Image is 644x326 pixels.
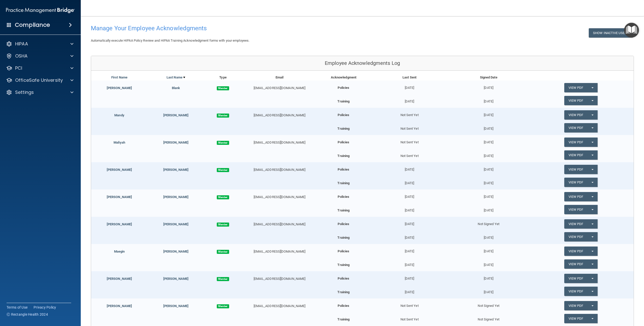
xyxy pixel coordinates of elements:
div: [DATE] [449,108,528,118]
a: Privacy Policy [34,305,56,310]
a: View PDF [564,83,587,92]
div: [EMAIL_ADDRESS][DOMAIN_NAME] [242,112,317,118]
a: View PDF [564,138,587,147]
a: [PERSON_NAME] [107,277,132,281]
div: [DATE] [370,244,449,254]
div: Not Signed Yet [449,314,528,322]
span: Ⓒ Rectangle Health 2024 [7,312,48,317]
span: Member [217,195,229,199]
div: [DATE] [370,189,449,200]
p: HIPAA [15,41,28,47]
a: OfficeSafe University [6,77,73,83]
div: [DATE] [449,135,528,145]
div: [DATE] [370,96,449,104]
a: Last Name [167,74,185,80]
div: Not Sent Yet [370,298,449,309]
a: [PERSON_NAME] [107,195,132,199]
a: [PERSON_NAME] [163,222,189,226]
span: Member [217,86,229,90]
b: Training [337,127,350,130]
b: Policies [338,304,349,308]
div: [DATE] [449,259,528,268]
b: Training [337,99,350,103]
p: OSHA [15,53,28,59]
a: View PDF [564,165,587,174]
span: Automatically execute HIPAA Policy Review and HIPAA Training Acknowledgment forms with your emplo... [91,39,249,42]
a: Mandy [114,113,124,117]
div: Employee Acknowledgments Log [91,56,634,71]
button: Open Resource Center [624,23,639,38]
a: View PDF [564,274,587,283]
div: [DATE] [449,232,528,241]
a: View PDF [564,219,587,229]
div: Last Sent [370,74,449,80]
div: [DATE] [370,232,449,241]
div: [EMAIL_ADDRESS][DOMAIN_NAME] [242,167,317,173]
a: View PDF [564,150,587,160]
span: Member [217,141,229,145]
div: [DATE] [370,205,449,213]
span: Member [217,304,229,308]
div: [DATE] [449,162,528,173]
a: View PDF [564,232,587,241]
p: Settings [15,89,34,95]
a: [PERSON_NAME] [107,86,132,90]
a: View PDF [564,110,587,120]
b: Policies [338,222,349,226]
a: [PERSON_NAME] [107,222,132,226]
div: [DATE] [449,271,528,282]
div: [DATE] [370,259,449,268]
div: [DATE] [449,287,528,295]
div: [EMAIL_ADDRESS][DOMAIN_NAME] [242,221,317,227]
span: Member [217,223,229,227]
a: First Name [111,74,127,80]
b: Policies [338,195,349,199]
div: Not Sent Yet [370,150,449,159]
div: Type [204,74,242,80]
div: Not Signed Yet [449,217,528,227]
a: [PERSON_NAME] [163,250,189,253]
h4: Compliance [15,21,50,29]
div: [DATE] [449,96,528,104]
b: Training [337,208,350,212]
b: Policies [338,277,349,280]
div: Signed Date [449,74,528,80]
div: [DATE] [449,189,528,200]
a: View PDF [564,259,587,269]
div: Not Sent Yet [370,108,449,118]
a: Maegin [114,250,125,253]
div: [EMAIL_ADDRESS][DOMAIN_NAME] [242,194,317,200]
span: Member [217,277,229,281]
a: [PERSON_NAME] [107,304,132,308]
b: Training [337,263,350,267]
b: Policies [338,140,349,144]
div: [DATE] [449,80,528,91]
div: [DATE] [370,178,449,186]
h4: Manage Your Employee Acknowledgments [91,25,405,32]
div: Not Sent Yet [370,135,449,145]
a: OSHA [6,53,73,59]
b: Policies [338,113,349,117]
div: Email [242,74,317,80]
a: Settings [6,89,73,95]
a: [PERSON_NAME] [163,141,189,144]
a: View PDF [564,205,587,214]
div: [EMAIL_ADDRESS][DOMAIN_NAME] [242,85,317,91]
a: [PERSON_NAME] [163,168,189,172]
a: HIPAA [6,41,73,47]
div: [DATE] [370,80,449,91]
div: Not Sent Yet [370,314,449,322]
a: View PDF [564,178,587,187]
img: PMB logo [6,5,75,15]
a: View PDF [564,314,587,323]
div: [DATE] [370,287,449,295]
a: [PERSON_NAME] [163,304,189,308]
a: Terms of Use [7,305,28,310]
span: Member [217,168,229,172]
div: Acknowledgment [317,74,370,80]
div: [DATE] [449,178,528,186]
p: PCI [15,65,22,71]
b: Policies [338,168,349,171]
a: View PDF [564,247,587,256]
b: Policies [338,86,349,90]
